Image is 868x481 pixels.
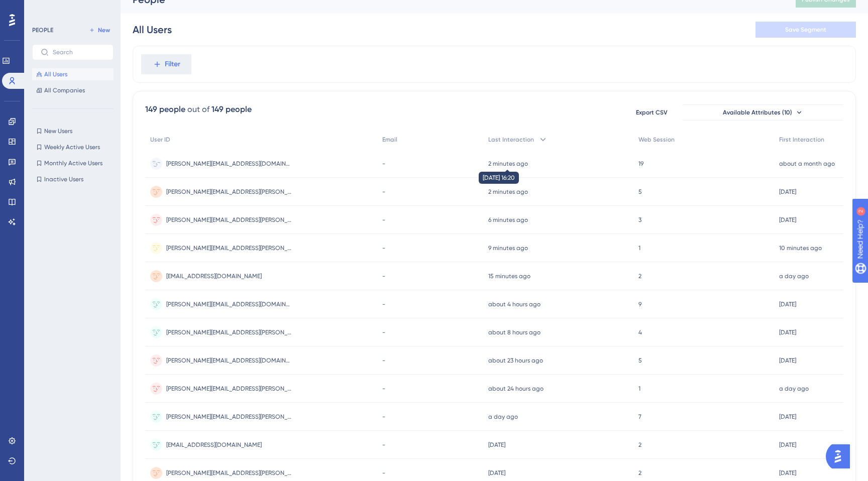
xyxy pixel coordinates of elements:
span: - [382,216,385,224]
span: Weekly Active Users [44,143,100,151]
span: Need Help? [24,3,63,15]
span: 5 [638,356,642,365]
time: about 23 hours ago [488,357,543,364]
span: 2 [638,272,641,280]
time: [DATE] [779,188,796,195]
input: Search [53,49,105,56]
span: Inactive Users [44,175,83,183]
span: - [382,413,385,421]
time: [DATE] [779,329,796,336]
div: out of [187,103,209,115]
span: 7 [638,413,641,421]
span: [PERSON_NAME][EMAIL_ADDRESS][PERSON_NAME][DOMAIN_NAME] [166,385,292,393]
span: - [382,160,385,168]
span: - [382,272,385,280]
span: [EMAIL_ADDRESS][DOMAIN_NAME] [166,272,262,280]
time: about 8 hours ago [488,329,540,336]
div: PEOPLE [32,26,53,34]
span: 1 [638,244,640,252]
span: [PERSON_NAME][EMAIL_ADDRESS][PERSON_NAME][DOMAIN_NAME] [166,413,292,421]
time: about 24 hours ago [488,385,544,392]
span: New Users [44,127,72,135]
time: [DATE] [779,441,796,448]
time: a day ago [488,413,518,420]
span: Filter [165,58,180,70]
span: Email [382,136,397,144]
span: 19 [638,160,643,168]
span: 2 [638,469,641,477]
time: 15 minutes ago [488,273,530,280]
span: - [382,300,385,308]
span: 3 [638,216,641,224]
button: Weekly Active Users [32,141,114,153]
button: Filter [141,54,191,74]
span: - [382,188,385,196]
time: 2 minutes ago [488,160,528,167]
span: - [382,356,385,365]
span: 2 [638,441,641,449]
time: about 4 hours ago [488,301,540,308]
time: a day ago [779,385,809,392]
time: about a month ago [779,160,835,167]
span: 5 [638,188,642,196]
time: 6 minutes ago [488,216,528,223]
button: Export CSV [626,104,677,121]
button: All Users [32,68,114,80]
div: All Users [133,23,172,37]
div: 2 [70,5,73,13]
span: [PERSON_NAME][EMAIL_ADDRESS][PERSON_NAME][DOMAIN_NAME] [166,328,292,336]
span: - [382,244,385,252]
time: a day ago [779,273,809,280]
span: Export CSV [636,108,668,116]
button: Monthly Active Users [32,157,114,169]
time: 10 minutes ago [779,245,822,252]
span: - [382,469,385,477]
span: Last Interaction [488,136,534,144]
span: - [382,328,385,336]
span: 4 [638,328,642,336]
button: New Users [32,125,114,137]
button: All Companies [32,84,114,96]
time: [DATE] [779,216,796,223]
span: New [98,26,110,34]
span: [PERSON_NAME][EMAIL_ADDRESS][DOMAIN_NAME] [166,356,292,365]
span: Monthly Active Users [44,159,102,167]
span: 1 [638,385,640,393]
button: Available Attributes (10) [683,104,843,121]
time: [DATE] [488,469,505,476]
iframe: UserGuiding AI Assistant Launcher [826,441,856,471]
div: 149 people [145,103,185,115]
span: 9 [638,300,641,308]
span: - [382,385,385,393]
span: [PERSON_NAME][EMAIL_ADDRESS][DOMAIN_NAME] [166,300,292,308]
span: All Companies [44,86,85,94]
time: [DATE] [779,469,796,476]
span: - [382,441,385,449]
button: New [85,24,114,36]
time: 9 minutes ago [488,245,528,252]
time: [DATE] [779,301,796,308]
span: [PERSON_NAME][EMAIL_ADDRESS][PERSON_NAME][DOMAIN_NAME] [166,188,292,196]
time: [DATE] [488,441,505,448]
span: User ID [150,136,170,144]
time: 2 minutes ago [488,188,528,195]
span: First Interaction [779,136,824,144]
span: [PERSON_NAME][EMAIL_ADDRESS][DOMAIN_NAME] [166,160,292,168]
button: Save Segment [755,22,856,38]
time: [DATE] [779,413,796,420]
span: Save Segment [785,26,826,34]
button: Inactive Users [32,173,114,185]
time: [DATE] [779,357,796,364]
span: Available Attributes (10) [723,108,792,116]
span: [EMAIL_ADDRESS][DOMAIN_NAME] [166,441,262,449]
span: All Users [44,70,67,78]
div: 149 people [211,103,252,115]
span: [PERSON_NAME][EMAIL_ADDRESS][PERSON_NAME][DOMAIN_NAME] [166,244,292,252]
span: [PERSON_NAME][EMAIL_ADDRESS][PERSON_NAME][DOMAIN_NAME] [166,469,292,477]
span: Web Session [638,136,675,144]
span: [PERSON_NAME][EMAIL_ADDRESS][PERSON_NAME][DOMAIN_NAME] [166,216,292,224]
